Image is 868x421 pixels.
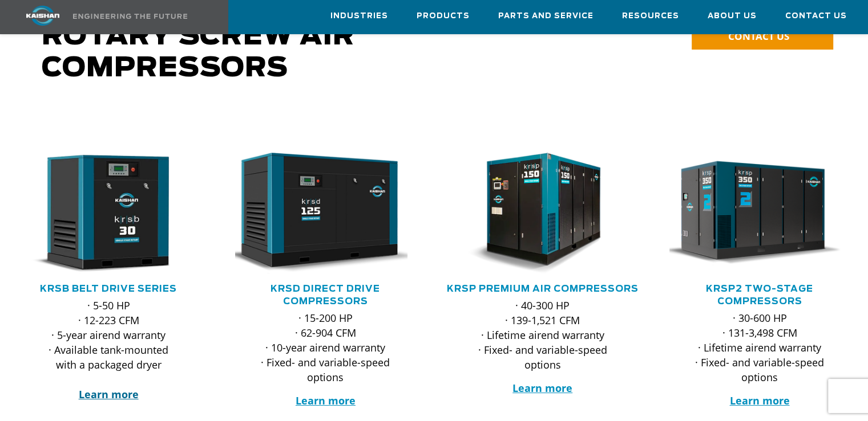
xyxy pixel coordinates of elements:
[73,14,187,19] img: Engineering the future
[40,284,177,293] a: KRSB Belt Drive Series
[296,394,356,407] a: Learn more
[10,153,191,274] img: krsb30
[622,10,679,23] span: Resources
[227,153,407,274] img: krsd125
[41,298,176,402] p: · 5-50 HP · 12-223 CFM · 5-year airend warranty · Available tank-mounted with a packaged dryer
[18,153,199,274] div: krsb30
[447,284,639,293] a: KRSP Premium Air Compressors
[692,310,827,385] p: · 30-600 HP · 131-3,498 CFM · Lifetime airend warranty · Fixed- and variable-speed options
[785,1,847,31] a: Contact Us
[498,1,594,31] a: Parts and Service
[417,10,470,23] span: Products
[235,153,415,274] div: krsd125
[661,153,842,274] img: krsp350
[258,310,393,385] p: · 15-200 HP · 62-904 CFM · 10-year airend warranty · Fixed- and variable-speed options
[708,1,757,31] a: About Us
[692,24,833,50] a: CONTACT US
[330,10,388,23] span: Industries
[728,30,789,43] span: CONTACT US
[498,10,594,23] span: Parts and Service
[622,1,679,31] a: Resources
[330,1,388,31] a: Industries
[669,153,850,274] div: krsp350
[708,10,757,23] span: About Us
[729,394,789,407] a: Learn more
[444,153,625,274] img: krsp150
[475,298,610,372] p: · 40-300 HP · 139-1,521 CFM · Lifetime airend warranty · Fixed- and variable-speed options
[79,387,139,401] a: Learn more
[271,284,380,306] a: KRSD Direct Drive Compressors
[417,1,470,31] a: Products
[706,284,813,306] a: KRSP2 Two-Stage Compressors
[453,153,633,274] div: krsp150
[512,381,572,395] a: Learn more
[785,10,847,23] span: Contact Us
